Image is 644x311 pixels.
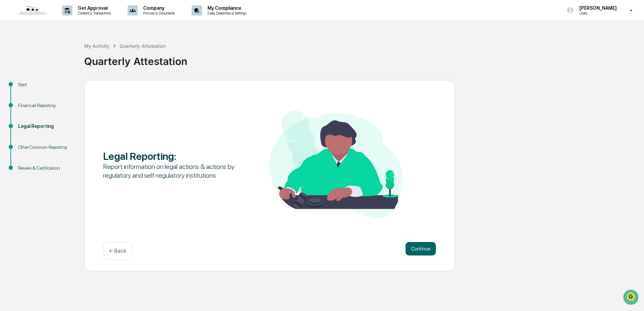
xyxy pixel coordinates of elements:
p: How can we help? [7,14,123,25]
a: 🔎Data Lookup [4,95,45,107]
div: Legal Reporting [18,123,73,130]
span: Data Lookup [13,98,42,104]
div: My Activity [84,43,109,49]
div: 🔎 [7,98,12,104]
p: Content & Transactions [72,11,114,15]
div: Start [18,81,73,88]
p: Data, Deadlines & Settings [202,11,250,15]
a: Powered byPylon [47,114,82,119]
img: Legal Reporting [269,111,402,218]
img: 1746055101610-c473b297-6a78-478c-a979-82029cc54cd1 [7,51,19,64]
div: Report information on legal actions & actions by regulatory and self-regulatory institutions [103,162,236,180]
p: [PERSON_NAME] [574,5,620,11]
div: 🖐️ [7,85,12,91]
p: Policies & Documents [138,11,178,15]
div: Other Common Reporting [18,144,73,151]
div: Quarterly Attestation [84,50,641,67]
iframe: Open customer support [622,289,641,307]
div: We're available if you need us! [23,58,85,64]
div: Quarterly Attestation [120,43,166,49]
p: ← Back [109,248,126,254]
a: 🖐️Preclearance [4,82,46,94]
button: Continue [406,242,436,255]
span: Preclearance [13,85,43,92]
div: Review & Certification [18,165,73,172]
p: Company [138,5,178,11]
a: 🗄️Attestations [46,82,86,94]
p: Get Approval [72,5,114,11]
span: Attestations [56,85,84,92]
span: Pylon [67,114,82,119]
div: Legal Reporting : [103,150,236,162]
button: Start new chat [115,54,123,62]
div: 🗄️ [49,85,54,91]
div: Start new chat [23,51,110,58]
div: Financial Reporting [18,102,73,109]
img: logo [16,5,49,15]
p: My Compliance [202,5,250,11]
p: Users [574,11,620,15]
